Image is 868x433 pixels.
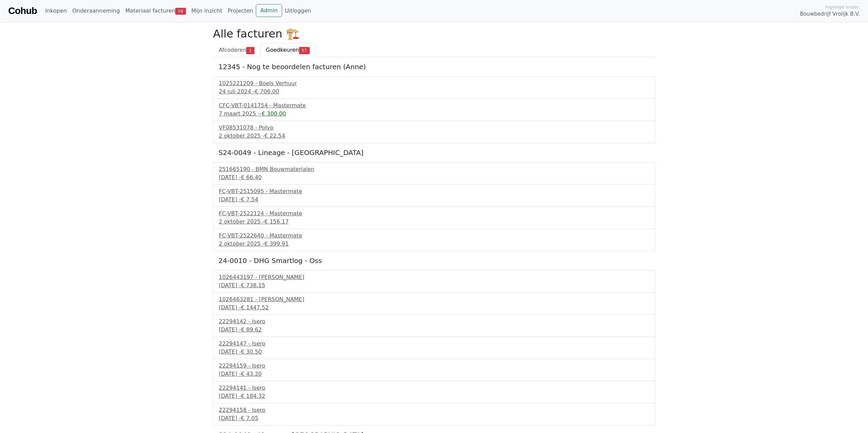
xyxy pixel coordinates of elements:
[219,79,649,96] a: 1025221209 - Boels Verhuur24 juli 2024 -€ 706.00
[219,370,649,378] div: [DATE] -
[219,414,649,422] div: [DATE] -
[219,240,649,248] div: 2 oktober 2025 -
[219,406,649,422] a: 22294158 - Isero[DATE] -€ 7.05
[219,318,649,326] div: 22294142 - Isero
[219,210,649,226] a: FC-VBT-2522124 - Mastermate2 oktober 2025 -€ 156.17
[825,4,860,10] span: Ingelogd onder:
[264,133,285,139] span: € 22.54
[256,4,282,17] a: Admin
[241,304,268,311] span: € 1447.52
[241,415,258,421] span: € 7.05
[241,174,262,181] span: € 66.40
[219,102,649,118] a: CFC-VBT-0141754 - Mastermate7 maart 2025 --€ 300.00
[213,27,655,40] h2: Alle facturen 🏗️
[219,273,649,290] a: 1026443197 - [PERSON_NAME][DATE] -€ 738.15
[282,4,314,18] a: Uitloggen
[219,340,649,356] a: 22294147 - Isero[DATE] -€ 30.50
[189,4,225,18] a: Mijn inzicht
[219,165,649,182] a: 251665190 - BMN Bouwmaterialen[DATE] -€ 66.40
[213,43,260,57] a: Afcoderen1
[266,47,299,53] span: Goedkeuren
[219,340,649,348] div: 22294147 - Isero
[219,384,649,392] div: 22294141 - Isero
[260,110,286,117] span: -€ 300.00
[219,392,649,400] div: [DATE] -
[264,241,289,247] span: € 399.91
[219,362,649,370] div: 22294159 - Isero
[241,349,262,355] span: € 30.50
[219,63,650,71] h5: 12345 - Nog te beoordelen facturen (Anne)
[219,295,649,312] a: 1026463281 - [PERSON_NAME][DATE] -€ 1447.52
[219,47,247,53] span: Afcoderen
[219,187,649,204] a: FC-VBT-2515095 - Mastermate[DATE] -€ 7.54
[241,196,258,203] span: € 7.54
[219,196,649,204] div: [DATE] -
[299,47,310,54] span: 57
[219,124,649,132] div: VF08531078 - Polvo
[219,218,649,226] div: 2 oktober 2025 -
[241,371,262,377] span: € 43.20
[219,362,649,378] a: 22294159 - Isero[DATE] -€ 43.20
[219,295,649,304] div: 1026463281 - [PERSON_NAME]
[175,8,186,15] span: 58
[42,4,69,18] a: Inkopen
[246,47,254,54] span: 1
[219,318,649,334] a: 22294142 - Isero[DATE] -€ 89.62
[219,257,650,265] h5: 24-0010 - DHG Smartlog - Oss
[219,88,649,96] div: 24 juli 2024 -
[219,110,649,118] div: 7 maart 2025 -
[219,149,650,157] h5: S24-0049 - Lineage - [GEOGRAPHIC_DATA]
[219,273,649,281] div: 1026443197 - [PERSON_NAME]
[219,348,649,356] div: [DATE] -
[219,79,649,88] div: 1025221209 - Boels Verhuur
[8,3,37,19] a: Cohub
[219,173,649,182] div: [DATE] -
[219,187,649,196] div: FC-VBT-2515095 - Mastermate
[219,406,649,414] div: 22294158 - Isero
[264,218,289,225] span: € 156.17
[219,384,649,400] a: 22294141 - Isero[DATE] -€ 184.32
[122,4,189,18] a: Materiaal facturen58
[219,281,649,290] div: [DATE] -
[219,165,649,173] div: 251665190 - BMN Bouwmaterialen
[219,102,649,110] div: CFC-VBT-0141754 - Mastermate
[241,326,262,333] span: € 89.62
[241,282,265,289] span: € 738.15
[219,210,649,218] div: FC-VBT-2522124 - Mastermate
[219,326,649,334] div: [DATE] -
[255,88,279,95] span: € 706.00
[219,132,649,140] div: 2 oktober 2025 -
[219,304,649,312] div: [DATE] -
[219,232,649,248] a: FC-VBT-2522640 - Mastermate2 oktober 2025 -€ 399.91
[260,43,315,57] a: Goedkeuren57
[225,4,256,18] a: Projecten
[70,4,122,18] a: Onderaanneming
[241,393,265,399] span: € 184.32
[800,10,860,18] span: Bouwbedrijf Vrolijk B.V.
[219,124,649,140] a: VF08531078 - Polvo2 oktober 2025 -€ 22.54
[219,232,649,240] div: FC-VBT-2522640 - Mastermate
